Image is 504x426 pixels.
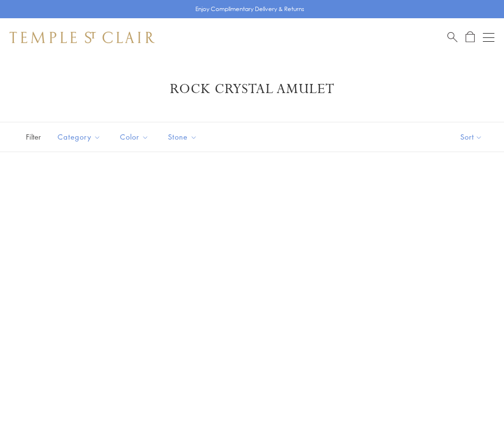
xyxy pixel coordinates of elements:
[10,32,155,43] img: Temple St. Clair
[447,31,457,43] a: Search
[161,126,204,148] button: Stone
[466,31,475,43] a: Open Shopping Bag
[195,4,304,14] p: Enjoy Complimentary Delivery & Returns
[24,81,480,98] h1: Rock Crystal Amulet
[115,131,156,143] span: Color
[50,126,108,148] button: Category
[113,126,156,148] button: Color
[163,131,204,143] span: Stone
[53,131,108,143] span: Category
[483,32,494,43] button: Open navigation
[439,122,504,152] button: Show sort by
